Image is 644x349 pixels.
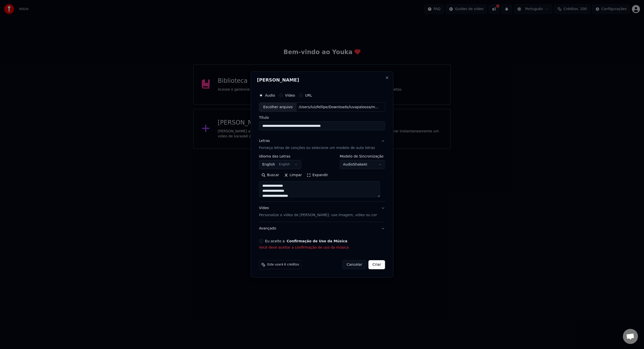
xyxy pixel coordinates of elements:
label: Vídeo [285,94,295,97]
label: Áudio [265,94,275,97]
button: Avançado [259,222,385,235]
button: Expandir [304,171,331,179]
button: Buscar [259,171,282,179]
div: Vídeo [259,206,377,218]
button: Criar [369,260,385,269]
h2: [PERSON_NAME] [257,78,387,82]
p: Você deve aceitar a confirmação de uso da música [259,245,385,250]
button: VídeoPersonalize o vídeo de [PERSON_NAME]: use imagem, vídeo ou cor [259,202,385,222]
div: Letras [259,139,270,144]
div: LetrasForneça letras de canções ou selecione um modelo de auto letras [259,155,385,202]
div: Escolher arquivo [259,103,297,112]
button: Limpar [281,171,304,179]
label: Título [259,116,385,120]
button: LetrasForneça letras de canções ou selecione um modelo de auto letras [259,135,385,155]
label: Idioma das Letras [259,155,301,158]
label: Eu aceito a [265,239,347,243]
label: URL [305,94,312,97]
button: Cancelar [342,260,367,269]
p: Personalize o vídeo de [PERSON_NAME]: use imagem, vídeo ou cor [259,213,377,218]
div: /Users/luizfellipe/Downloads/luvapalooza/músicas raw/late night feelings.mp3 [297,105,382,110]
button: Eu aceito a [287,239,347,243]
p: Forneça letras de canções ou selecione um modelo de auto letras [259,146,375,151]
span: Este usará 6 créditos [267,263,299,267]
label: Modelo de Sincronização [340,155,385,158]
